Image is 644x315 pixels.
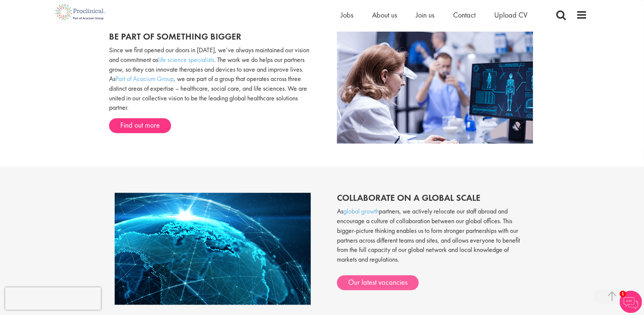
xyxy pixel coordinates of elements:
[337,193,529,203] h2: Collaborate on a global scale
[341,10,353,20] a: Jobs
[158,55,214,64] a: life science specialists
[343,207,379,215] a: global growth
[5,287,101,310] iframe: reCAPTCHA
[109,32,316,41] h2: Be part of something bigger
[115,74,174,83] a: Part of Acacium Group
[416,10,434,20] a: Join us
[109,45,316,112] p: Since we first opened our doors in [DATE], we’ve always maintained our vision and commitment as ....
[372,10,397,20] a: About us
[453,10,476,20] a: Contact
[494,10,527,20] a: Upload CV
[620,291,642,313] img: Chatbot
[620,291,626,297] span: 1
[337,206,529,271] p: As partners, we actively relocate our staff abroad and encourage a culture of collaboration betwe...
[337,275,419,290] a: Our latest vacancies
[109,118,171,133] a: Find out more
